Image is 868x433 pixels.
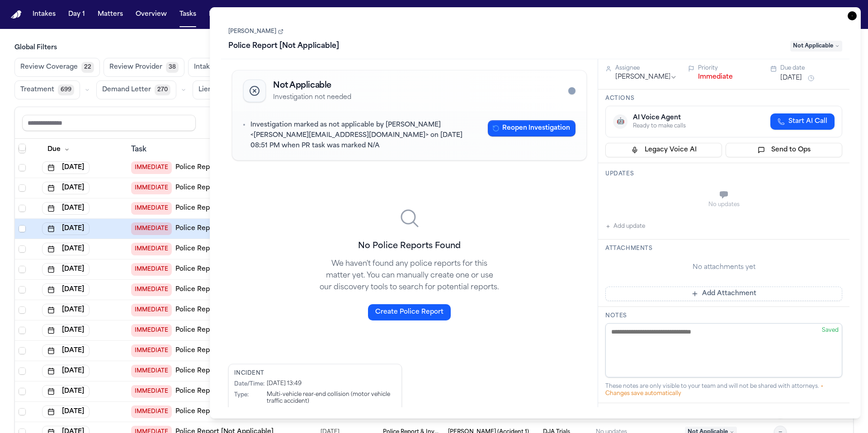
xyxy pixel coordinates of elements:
span: Not Applicable [790,41,842,52]
h3: Attachments [605,245,842,252]
button: [DATE] [42,182,90,194]
button: Create Police Report [368,304,451,320]
a: Tasks [176,6,200,23]
span: IMMEDIATE [131,344,172,357]
button: Intake1255 [188,58,242,77]
span: 699 [58,85,74,95]
span: IMMEDIATE [131,304,172,316]
a: Police Report [Not Applicable] [175,346,274,355]
button: Send to Ops [726,143,842,157]
span: Select row [19,286,26,293]
button: Liens289 [193,80,241,99]
h2: Not Applicable [273,80,351,92]
button: Immediate [698,73,733,82]
span: Select row [19,388,26,395]
button: Overview [132,6,170,23]
div: Task [131,144,290,155]
span: Treatment [20,85,54,94]
a: Police Report [175,326,219,335]
a: Police Report [175,204,219,213]
a: Police Report [Not Applicable] [175,367,274,376]
span: Review Coverage [20,63,78,72]
span: IMMEDIATE [131,202,172,215]
span: IMMEDIATE [131,263,172,276]
button: Due [42,141,75,158]
span: Demand Letter [102,85,151,94]
span: IMMEDIATE [131,161,172,174]
span: Select row [19,144,26,151]
span: Select row [19,225,26,232]
span: Select row [19,184,26,192]
button: Review Coverage22 [14,58,100,77]
span: Intake [194,63,214,72]
a: Police Report [Not Applicable] [175,265,274,274]
div: Type : [234,391,263,405]
div: Multi-vehicle rear-end collision (motor vehicle traffic accident) [267,391,396,405]
span: 22 [81,62,94,73]
button: [DATE] [42,304,90,316]
span: Select row [19,164,26,171]
button: [DATE] [42,243,90,255]
span: IMMEDIATE [131,182,172,194]
span: Select row [19,367,26,375]
button: Intakes [29,6,59,23]
h3: No Police Reports Found [319,240,500,253]
button: [DATE] [42,283,90,296]
span: Liens [198,85,215,94]
button: [DATE] [42,263,90,276]
span: 🤖 [617,117,624,126]
h3: Notes [605,312,842,320]
span: 270 [155,85,170,95]
span: Select row [19,347,26,354]
button: [DATE] [42,405,90,418]
span: IMMEDIATE [131,405,172,418]
div: Date/Time : [234,381,263,388]
button: [DATE] [42,344,90,357]
span: Start AI Call [788,117,827,126]
span: 38 [166,62,179,73]
a: Police Report [175,163,219,172]
a: Police Report [175,285,219,294]
button: Review Provider38 [104,58,184,77]
a: crownMetrics [280,6,322,23]
button: Day 1 [65,6,89,23]
button: Firms [205,6,231,23]
div: Due date [780,65,842,72]
div: These notes are only visible to your team and will not be shared with attorneys. [605,383,842,397]
a: Police Report [175,407,219,416]
div: No attachments yet [605,263,842,272]
div: Incident [234,370,396,377]
h1: Police Report [Not Applicable] [225,39,343,53]
a: Matters [94,6,127,23]
p: Investigation marked as not applicable by [PERSON_NAME] <[PERSON_NAME][EMAIL_ADDRESS][DOMAIN_NAME... [250,120,481,151]
button: The Flock [236,6,275,23]
h3: Actions [605,95,842,102]
a: [PERSON_NAME] [228,28,283,35]
span: IMMEDIATE [131,324,172,337]
span: IMMEDIATE [131,283,172,296]
span: Select row [19,327,26,334]
span: IMMEDIATE [131,243,172,255]
a: Police Report [175,245,219,254]
div: AI Voice Agent [633,113,686,122]
span: Review Provider [109,63,162,72]
div: [DATE] 13:49 [267,381,302,388]
div: Assignee [615,65,677,72]
span: Select row [19,408,26,415]
button: [DATE] [42,385,90,398]
div: Priority [698,65,760,72]
button: Snooze task [806,73,816,84]
button: Start AI Call [770,113,835,130]
a: Police Report [Not Applicable] [175,224,274,233]
h3: Updates [605,170,842,178]
div: Ready to make calls [633,122,686,130]
button: Add update [605,221,645,232]
button: [DATE] [42,222,90,235]
a: Police Report [Not Applicable] [175,306,274,315]
button: Reopen Investigation [488,120,576,136]
a: Police Report [175,387,219,396]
